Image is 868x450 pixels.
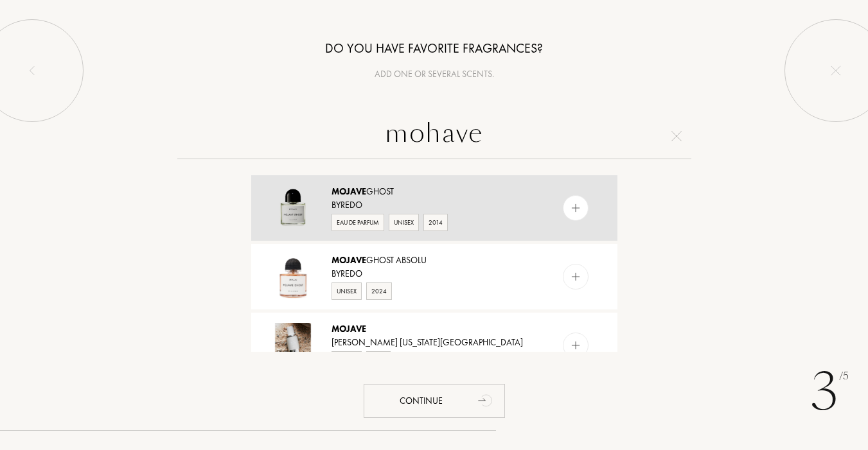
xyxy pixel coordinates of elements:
[332,198,536,212] div: Byredo
[177,113,691,159] input: Search for a perfume
[569,202,581,214] img: add_pf.svg
[332,214,384,231] div: Eau de Parfum
[332,185,536,198] div: Ghost
[270,254,315,299] img: Mojave Ghost Absolu
[811,354,849,431] div: 3
[423,214,448,231] div: 2014
[364,384,505,418] div: Continue
[332,351,362,368] div: Unisex
[332,254,367,266] span: Mojave
[474,387,499,413] div: animation
[366,282,392,300] div: 2024
[332,323,367,334] span: Mojave
[831,65,841,76] img: quit_onboard.svg
[332,186,367,197] span: Mojave
[839,369,849,384] span: /5
[569,340,581,352] img: add_pf.svg
[270,186,315,230] img: Mojave Ghost
[332,254,536,267] div: Ghost Absolu
[27,65,37,76] img: left_onboard.svg
[671,131,682,141] img: cross.svg
[332,282,362,300] div: Unisex
[332,267,536,281] div: Byredo
[389,214,419,231] div: Unisex
[366,351,391,368] div: 2016
[270,323,315,368] img: Mojave
[332,336,536,349] div: [PERSON_NAME] [US_STATE][GEOGRAPHIC_DATA]
[569,271,581,283] img: add_pf.svg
